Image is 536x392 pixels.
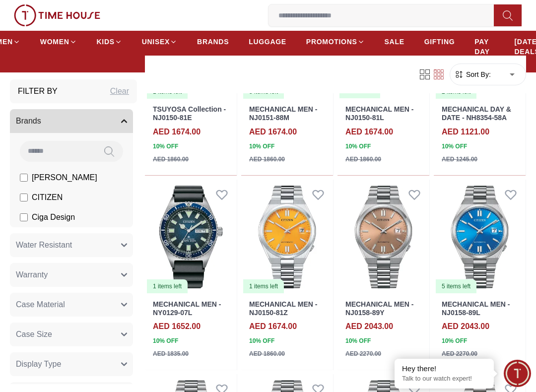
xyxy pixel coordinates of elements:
[249,37,286,47] span: LUGGAGE
[16,115,41,127] span: Brands
[10,263,133,287] button: Warranty
[153,300,221,317] a: MECHANICAL MEN - NY0129-07L
[249,105,317,122] a: MECHANICAL MEN - NJ0151-88M
[241,180,333,294] a: MECHANICAL MEN - NJ0150-81Z1 items left
[16,328,52,340] span: Case Size
[436,279,476,293] div: 5 items left
[385,33,404,51] a: SALE
[153,321,201,332] h4: AED 1652.00
[142,37,170,47] span: UNISEX
[249,126,297,138] h4: AED 1674.00
[249,336,274,345] span: 10 % OFF
[337,180,429,294] img: MECHANICAL MEN - NJ0158-89Y
[345,155,381,164] div: AED 1860.00
[153,349,189,358] div: AED 1835.00
[474,37,494,66] span: PAY DAY SALE
[145,180,237,294] a: MECHANICAL MEN - NY0129-07L1 items left
[442,300,510,317] a: MECHANICAL MEN - NJ0158-89L
[306,37,357,47] span: PROMOTIONS
[402,364,486,374] div: Hey there!
[197,33,229,51] a: BRANDS
[10,293,133,317] button: Case Material
[16,299,65,311] span: Case Material
[97,37,115,47] span: KIDS
[153,126,201,138] h4: AED 1674.00
[20,194,28,201] input: CITIZEN
[345,336,371,345] span: 10 % OFF
[10,352,133,376] button: Display Type
[147,279,188,293] div: 1 items left
[385,37,404,47] span: SALE
[345,300,413,317] a: MECHANICAL MEN - NJ0158-89Y
[504,360,531,387] div: Chat Widget
[345,321,393,332] h4: AED 2043.00
[424,37,455,47] span: GIFTING
[97,33,122,51] a: KIDS
[153,142,178,151] span: 10 % OFF
[345,126,393,138] h4: AED 1674.00
[110,85,129,97] div: Clear
[32,192,63,203] span: CITIZEN
[442,349,477,358] div: AED 2270.00
[464,69,491,79] span: Sort By:
[20,213,28,221] input: Ciga Design
[249,300,317,317] a: MECHANICAL MEN - NJ0150-81Z
[153,336,178,345] span: 10 % OFF
[16,239,72,251] span: Water Resistant
[434,180,526,294] a: MECHANICAL MEN - NJ0158-89L5 items left
[424,33,455,51] a: GIFTING
[474,33,494,70] a: PAY DAY SALE
[249,142,274,151] span: 10 % OFF
[16,269,48,281] span: Warranty
[18,85,58,97] h3: Filter By
[32,211,75,223] span: Ciga Design
[442,126,489,138] h4: AED 1121.00
[16,358,61,370] span: Display Type
[249,349,285,358] div: AED 1860.00
[249,321,297,332] h4: AED 1674.00
[442,336,467,345] span: 10 % OFF
[241,180,333,294] img: MECHANICAL MEN - NJ0150-81Z
[40,37,69,47] span: WOMEN
[153,155,189,164] div: AED 1860.00
[10,233,133,257] button: Water Resistant
[442,105,511,122] a: MECHANICAL DAY & DATE - NH8354-58A
[442,321,489,332] h4: AED 2043.00
[145,180,237,294] img: MECHANICAL MEN - NY0129-07L
[32,172,97,184] span: [PERSON_NAME]
[142,33,177,51] a: UNISEX
[153,105,226,122] a: TSUYOSA Collection - NJ0150-81E
[306,33,365,51] a: PROMOTIONS
[434,180,526,294] img: MECHANICAL MEN - NJ0158-89L
[402,375,486,383] p: Talk to our watch expert!
[345,349,381,358] div: AED 2270.00
[442,142,467,151] span: 10 % OFF
[20,174,28,182] input: [PERSON_NAME]
[14,4,100,26] img: ...
[249,155,285,164] div: AED 1860.00
[454,69,491,79] button: Sort By:
[10,109,133,133] button: Brands
[197,37,229,47] span: BRANDS
[345,142,371,151] span: 10 % OFF
[249,33,286,51] a: LUGGAGE
[345,105,413,122] a: MECHANICAL MEN - NJ0150-81L
[243,279,284,293] div: 1 items left
[442,155,477,164] div: AED 1245.00
[10,323,133,346] button: Case Size
[40,33,77,51] a: WOMEN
